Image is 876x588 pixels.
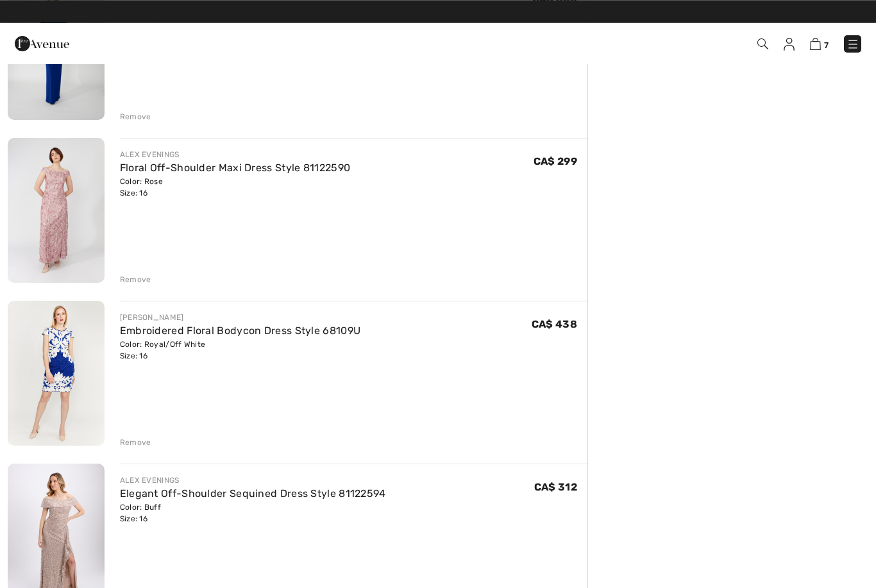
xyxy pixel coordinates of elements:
img: Floral Off-Shoulder Maxi Dress Style 81122590 [8,138,105,283]
div: ALEX EVENINGS [120,149,351,160]
img: 1ère Avenue [15,31,69,56]
div: Remove [120,274,151,285]
img: My Info [784,38,795,51]
a: Elegant Off-Shoulder Sequined Dress Style 81122594 [120,487,386,500]
a: Embroidered Floral Bodycon Dress Style 68109U [120,324,361,337]
div: Color: Royal/Off White Size: 16 [120,339,361,362]
a: 1ère Avenue [15,37,69,49]
a: 7 [810,36,829,51]
div: Remove [120,111,151,122]
img: Search [757,38,768,49]
span: CA$ 299 [534,155,577,167]
div: [PERSON_NAME] [120,312,361,323]
div: ALEX EVENINGS [120,475,386,486]
span: 7 [824,40,829,50]
img: Embroidered Floral Bodycon Dress Style 68109U [8,301,105,446]
img: Shopping Bag [810,38,821,50]
img: Menu [847,38,859,51]
a: Floral Off-Shoulder Maxi Dress Style 81122590 [120,162,351,174]
div: Color: Rose Size: 16 [120,176,351,199]
div: Color: Buff Size: 16 [120,501,386,525]
div: Remove [120,437,151,448]
span: CA$ 312 [534,481,577,493]
span: CA$ 438 [532,318,577,330]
